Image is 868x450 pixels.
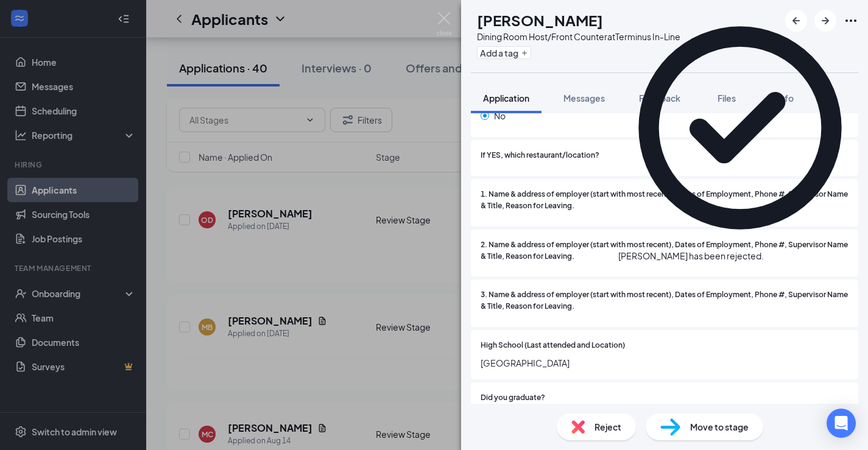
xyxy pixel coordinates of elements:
[595,420,621,434] span: Reject
[563,93,605,104] span: Messages
[477,30,680,43] div: Dining Room Host/Front Counter at Terminus In-Line
[521,49,528,57] svg: Plus
[481,289,849,312] span: 3. Name & address of employer (start with most recent), Dates of Employment, Phone #, Supervisor ...
[481,189,849,212] span: 1. Name & address of employer (start with most recent), Dates of Employment, Phone #, Supervisor ...
[618,6,862,250] svg: CheckmarkCircle
[481,392,545,404] span: Did you graduate?
[481,340,625,351] span: High School (Last attended and Location)
[481,356,849,370] span: [GEOGRAPHIC_DATA]
[481,239,849,262] span: 2. Name & address of employer (start with most recent), Dates of Employment, Phone #, Supervisor ...
[483,93,529,104] span: Application
[477,46,531,59] button: PlusAdd a tag
[481,150,599,161] span: If YES, which restaurant/location?
[618,250,764,262] div: [PERSON_NAME] has been rejected.
[494,109,506,122] span: No
[690,420,749,434] span: Move to stage
[477,10,603,30] h1: [PERSON_NAME]
[827,409,856,438] div: Open Intercom Messenger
